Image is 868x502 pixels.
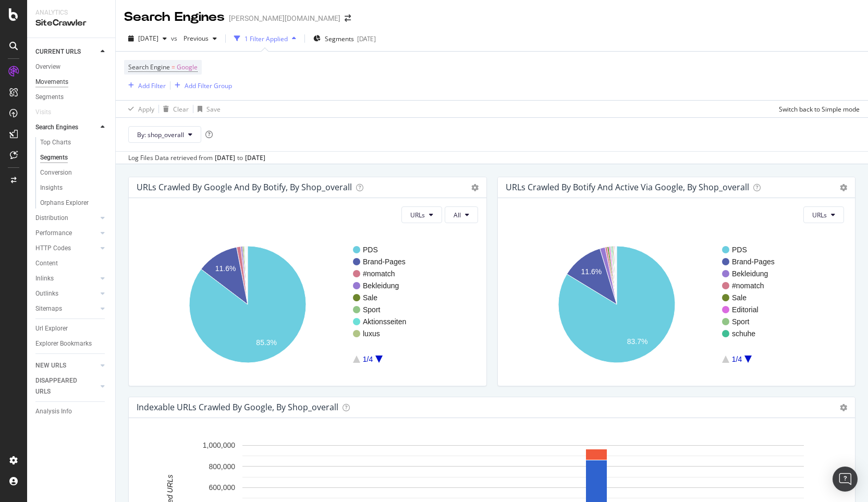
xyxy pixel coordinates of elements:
[173,105,189,114] div: Clear
[137,400,338,414] h4: Indexable URLs Crawled By google, By shop_overall
[309,30,380,47] button: Segments[DATE]
[445,206,478,223] button: All
[732,258,775,266] text: Brand-Pages
[138,105,154,114] div: Apply
[363,281,399,290] text: Bekleidung
[363,293,377,302] text: Sale
[35,323,108,334] a: Url Explorer
[209,462,235,471] text: 800,000
[35,17,107,29] div: SiteCrawler
[35,323,68,334] div: Url Explorer
[138,81,166,90] div: Add Filter
[35,122,78,133] div: Search Engines
[35,243,71,254] div: HTTP Codes
[833,467,858,492] div: Open Intercom Messenger
[35,375,88,397] div: DISAPPEARED URLS
[35,258,108,269] a: Content
[363,317,406,326] text: Aktionsseiten
[124,101,154,117] button: Apply
[345,15,351,22] div: arrow-right-arrow-left
[170,79,232,92] button: Add Filter Group
[325,34,354,43] span: Segments
[138,34,158,43] span: 2025 Aug. 25th
[840,404,847,411] i: Options
[137,180,352,194] h4: URLs Crawled by google and by Botify, by shop_overall
[732,329,755,338] text: schuhe
[732,293,747,302] text: Sale
[410,211,425,219] span: URLs
[35,273,54,284] div: Inlinks
[40,198,108,209] a: Orphans Explorer
[40,152,108,163] a: Segments
[35,122,97,133] a: Search Engines
[732,246,747,254] text: PDS
[124,8,225,26] div: Search Engines
[35,288,58,299] div: Outlinks
[179,34,209,43] span: Previous
[40,167,108,178] a: Conversion
[172,63,175,71] span: =
[128,153,265,163] div: Log Files Data retrieved from to
[35,228,97,239] a: Performance
[128,126,201,143] button: By: shop_overall
[35,62,60,72] div: Overview
[35,406,108,417] a: Analysis Info
[128,63,170,71] span: Search Engine
[124,79,166,92] button: Add Filter
[363,258,406,266] text: Brand-Pages
[256,338,277,347] text: 85.3%
[506,231,843,377] svg: A chart.
[137,130,184,139] span: By: shop_overall
[35,213,68,224] div: Distribution
[812,211,827,219] span: URLs
[35,213,97,224] a: Distribution
[35,360,66,371] div: NEW URLS
[357,34,376,43] div: [DATE]
[35,303,62,314] div: Sitemaps
[171,34,179,43] span: vs
[40,137,71,148] div: Top Charts
[185,81,232,90] div: Add Filter Group
[401,206,442,223] button: URLs
[40,167,72,178] div: Conversion
[40,137,108,148] a: Top Charts
[137,231,474,377] svg: A chart.
[363,246,378,254] text: PDS
[35,273,97,284] a: Inlinks
[35,360,97,371] a: NEW URLS
[35,107,51,118] div: Visits
[363,270,395,278] text: #nomatch
[40,152,68,163] div: Segments
[779,105,860,114] div: Switch back to Simple mode
[35,92,64,103] div: Segments
[732,317,750,326] text: Sport
[627,337,647,346] text: 83.7%
[40,182,63,193] div: Insights
[731,355,742,363] text: 1/4
[215,264,236,273] text: 11.6%
[840,184,847,191] i: Options
[732,270,768,278] text: Bekleidung
[35,46,81,57] div: CURRENT URLS
[159,101,189,117] button: Clear
[215,153,235,163] div: [DATE]
[35,338,108,349] a: Explorer Bookmarks
[35,62,108,72] a: Overview
[35,338,92,349] div: Explorer Bookmarks
[581,267,602,276] text: 11.6%
[206,105,221,114] div: Save
[35,107,62,118] a: Visits
[775,101,860,117] button: Switch back to Simple mode
[35,243,97,254] a: HTTP Codes
[732,305,759,314] text: Editorial
[35,8,107,17] div: Analytics
[363,355,373,363] text: 1/4
[229,13,340,23] div: [PERSON_NAME][DOMAIN_NAME]
[732,281,764,290] text: #nomatch
[35,77,68,88] div: Movements
[124,30,171,47] button: [DATE]
[209,483,235,492] text: 600,000
[35,46,97,57] a: CURRENT URLS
